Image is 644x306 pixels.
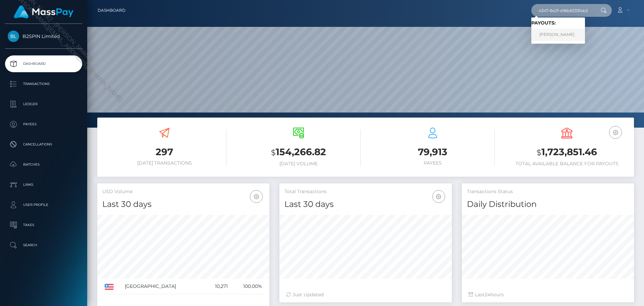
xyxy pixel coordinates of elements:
a: Batches [5,156,82,173]
h5: USD Volume [102,188,264,195]
td: 10,271 [205,279,230,294]
small: $ [271,148,276,157]
h3: 154,266.82 [236,145,361,159]
a: Links [5,176,82,193]
a: Search [5,237,82,254]
img: MassPay Logo [14,5,73,18]
a: Cancellations [5,136,82,153]
h6: [DATE] Transactions [102,160,226,166]
p: User Profile [8,200,79,210]
a: User Profile [5,196,82,213]
h3: 1,723,851.46 [505,145,629,159]
p: Taxes [8,220,79,230]
input: Search... [531,4,594,17]
h6: Payees [371,160,495,166]
a: Ledger [5,96,82,113]
h4: Last 30 days [102,199,264,210]
a: Transactions [5,76,82,92]
div: Last hours [469,291,627,298]
h4: Last 30 days [284,199,446,210]
h3: 297 [102,145,226,159]
small: $ [537,148,541,157]
h3: 79,913 [371,145,495,159]
a: Dashboard [98,3,125,17]
h6: Payouts: [531,20,585,26]
h4: Daily Distribution [467,199,629,210]
h6: [DATE] Volume [236,161,361,167]
p: Ledger [8,99,79,109]
h5: Transactions Status [467,188,629,195]
h5: Total Transactions [284,188,446,195]
a: Dashboard [5,55,82,72]
p: Transactions [8,79,79,89]
p: Dashboard [8,59,79,69]
p: Search [8,240,79,250]
a: Payees [5,116,82,133]
img: US.png [105,284,114,290]
a: Taxes [5,217,82,233]
p: Cancellations [8,139,79,149]
p: Batches [8,160,79,170]
td: [GEOGRAPHIC_DATA] [122,279,205,294]
td: 100.00% [230,279,265,294]
span: 24 [485,292,490,298]
div: Just Updated [286,291,445,298]
h6: Total Available Balance for Payouts [505,161,629,167]
img: B2SPIN Limited [8,31,19,42]
a: [PERSON_NAME] [531,29,585,41]
p: Payees [8,119,79,129]
p: Links [8,180,79,190]
span: B2SPIN Limited [5,33,82,39]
